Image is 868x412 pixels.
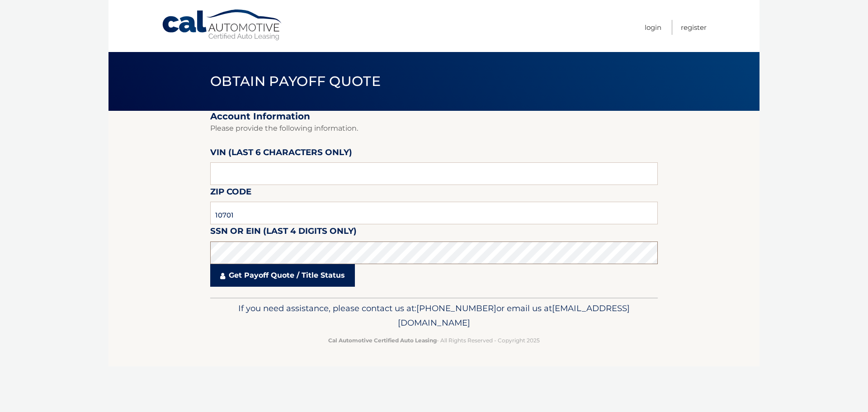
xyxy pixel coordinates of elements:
[645,20,661,35] a: Login
[681,20,707,35] a: Register
[328,337,437,344] strong: Cal Automotive Certified Auto Leasing
[216,336,652,345] p: - All Rights Reserved - Copyright 2025
[210,146,352,162] label: VIN (last 6 characters only)
[210,73,381,90] span: Obtain Payoff Quote
[216,301,652,330] p: If you need assistance, please contact us at: or email us at
[416,303,496,313] span: [PHONE_NUMBER]
[210,185,251,202] label: Zip Code
[210,264,355,287] a: Get Payoff Quote / Title Status
[161,9,283,41] a: Cal Automotive
[210,111,658,122] h2: Account Information
[210,224,357,241] label: SSN or EIN (last 4 digits only)
[210,122,658,135] p: Please provide the following information.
